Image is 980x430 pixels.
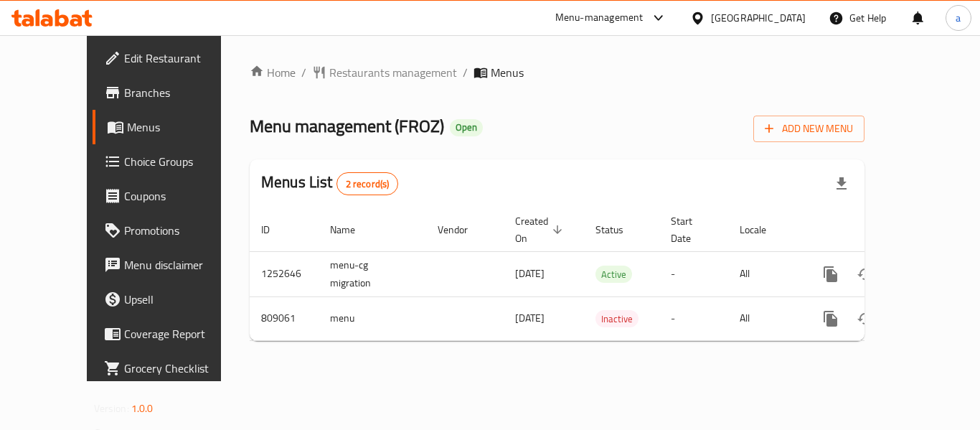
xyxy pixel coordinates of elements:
td: menu [319,296,426,340]
a: Edit Restaurant [93,41,250,75]
span: 2 record(s) [337,177,398,191]
span: Branches [124,84,239,101]
span: a [956,10,961,26]
a: Coupons [93,179,250,213]
table: enhanced table [250,208,963,341]
span: ID [261,221,288,238]
a: Coverage Report [93,317,250,351]
span: 1.0.0 [131,399,154,418]
nav: breadcrumb [250,64,864,81]
span: [DATE] [515,264,545,283]
button: more [814,257,848,291]
a: Promotions [93,213,250,248]
a: Upsell [93,282,250,317]
td: All [728,296,802,340]
div: Inactive [595,310,639,327]
div: Active [595,266,632,283]
span: Active [595,266,632,283]
td: All [728,251,802,296]
td: 1252646 [250,251,319,296]
span: Upsell [124,291,239,308]
a: Choice Groups [93,144,250,179]
span: Created On [515,212,567,247]
span: Menus [491,64,524,81]
td: 809061 [250,296,319,340]
span: [DATE] [515,309,545,327]
td: menu-cg migration [319,251,426,296]
span: Add New Menu [765,120,853,138]
button: Change Status [848,302,882,336]
a: Restaurants management [312,64,457,81]
span: Status [595,221,642,238]
span: Coverage Report [124,325,239,342]
span: Vendor [438,221,486,238]
li: / [463,64,468,81]
span: Grocery Checklist [124,360,239,377]
span: Inactive [595,311,639,327]
div: Export file [824,167,859,201]
span: Restaurants management [329,64,457,81]
span: Promotions [124,222,239,239]
span: Edit Restaurant [124,50,239,67]
div: [GEOGRAPHIC_DATA] [711,10,806,26]
a: Grocery Checklist [93,351,250,385]
span: Menus [127,118,239,136]
span: Locale [740,221,785,238]
button: Change Status [848,257,882,291]
span: Coupons [124,187,239,205]
div: Open [450,119,483,136]
div: Menu-management [555,9,644,27]
a: Menus [93,110,250,144]
th: Actions [802,208,963,252]
li: / [301,64,306,81]
span: Menu management ( FROZ ) [250,110,444,142]
div: Total records count [336,172,399,195]
a: Menu disclaimer [93,248,250,282]
span: Open [450,121,483,134]
span: Version: [94,399,129,418]
td: - [659,296,728,340]
a: Branches [93,75,250,110]
h2: Menus List [261,172,398,195]
span: Choice Groups [124,153,239,170]
span: Name [330,221,374,238]
button: more [814,302,848,336]
a: Home [250,64,296,81]
td: - [659,251,728,296]
button: Add New Menu [753,116,864,142]
span: Start Date [671,212,711,247]
span: Menu disclaimer [124,256,239,274]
